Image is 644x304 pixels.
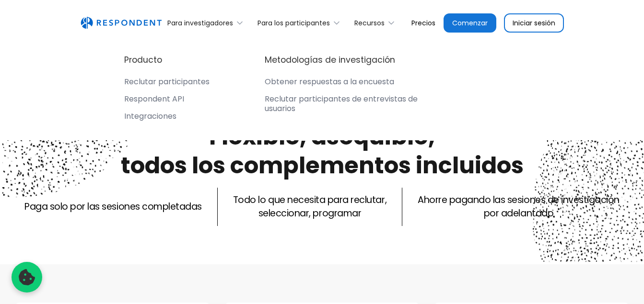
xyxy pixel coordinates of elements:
[124,94,184,104] div: Respondent API
[162,11,252,34] div: Para investigadores
[167,18,233,28] div: Para investigadores
[124,77,210,90] a: Reclutar participantes
[124,54,162,66] h4: Producto
[81,17,162,29] a: hogar
[124,77,210,87] div: Reclutar participantes
[81,17,162,29] img: Logotipo de interfaz de usuario sin título
[349,11,404,34] div: Recursos
[265,77,394,87] div: Obtener respuestas a la encuesta
[252,11,349,34] div: Para los participantes
[265,77,437,90] a: Obtener respuestas a la encuesta
[265,94,437,113] div: Reclutar participantes de entrevistas de usuarios
[124,94,210,108] a: Respondent API
[24,200,202,214] p: Paga solo por las sesiones completadas
[444,13,496,33] a: Comenzar
[121,121,524,181] h1: Flexible, asequible, todos los complementos incluidos
[404,11,443,34] a: Precios
[418,193,620,220] font: Ahorre pagando las sesiones de investigación por adelantado
[124,112,210,125] a: Integraciones
[354,18,385,28] div: Recursos
[258,18,330,28] div: Para los participantes
[265,54,395,66] h4: Metodologías de investigación
[265,94,437,117] a: Reclutar participantes de entrevistas de usuarios
[124,112,176,121] div: Integraciones
[504,13,564,33] a: Iniciar sesión
[233,193,386,220] p: Todo lo que necesita para reclutar, seleccionar, programar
